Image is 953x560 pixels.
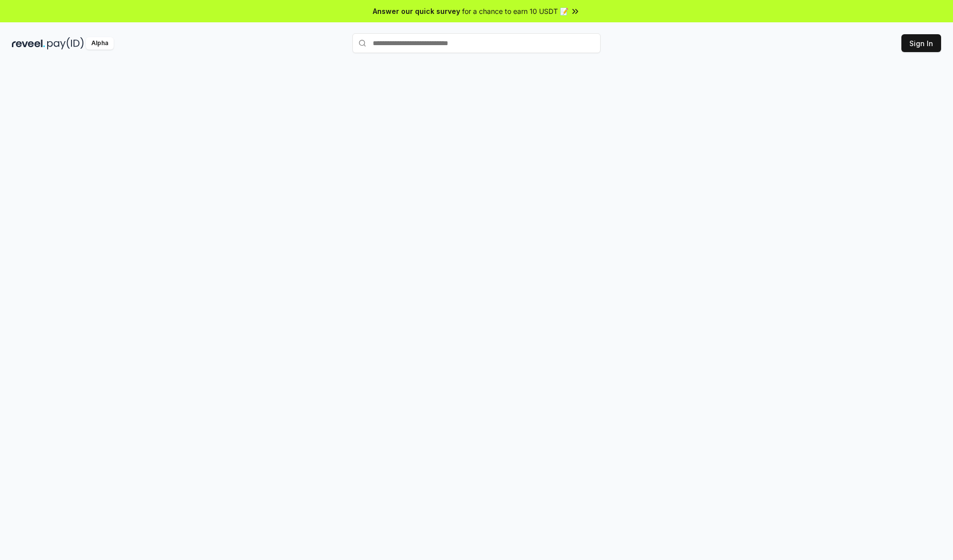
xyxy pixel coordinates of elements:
span: for a chance to earn 10 USDT 📝 [462,6,568,16]
button: Sign In [901,34,941,52]
img: pay_id [47,37,84,50]
span: Answer our quick survey [373,6,460,16]
img: reveel_dark [12,37,45,50]
div: Alpha [86,37,114,50]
